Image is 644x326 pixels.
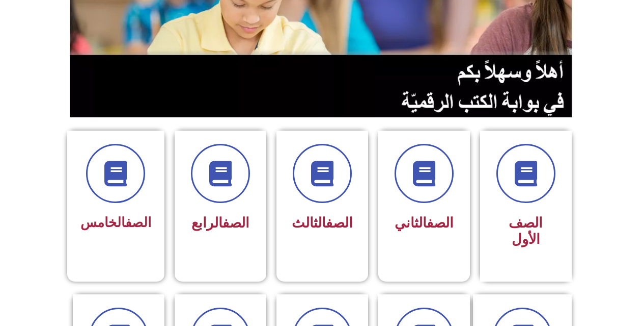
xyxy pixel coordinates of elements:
a: الصف [326,215,353,231]
a: الصف [427,215,454,231]
span: الصف الأول [509,215,543,247]
a: الصف [125,215,151,230]
span: الخامس [80,215,151,230]
span: الرابع [191,215,249,231]
a: الصف [222,215,249,231]
span: الثالث [292,215,353,231]
span: الثاني [395,215,454,231]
